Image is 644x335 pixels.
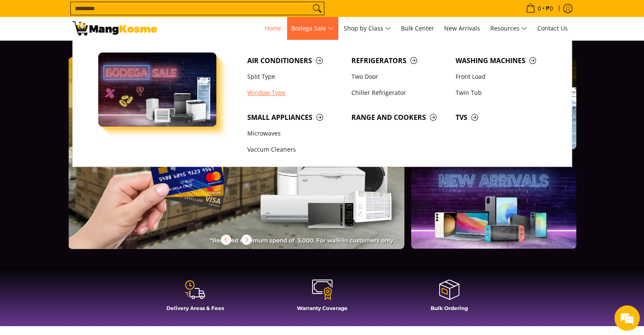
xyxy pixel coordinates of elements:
span: Bodega Sale [291,23,334,34]
a: Bodega Sale [287,17,338,40]
img: Mang Kosme: Your Home Appliances Warehouse Sale Partner! [72,21,157,36]
a: Range and Cookers [347,109,451,125]
a: Washing Machines [451,53,556,69]
a: Contact Us [533,17,572,40]
span: Refrigerators [351,55,447,66]
a: Microwaves [243,125,347,141]
span: ₱0 [544,6,554,11]
nav: Main Menu [166,17,572,40]
span: Home [265,24,281,32]
span: Shop by Class [344,23,391,34]
div: Chat with us now [44,47,142,58]
a: More [69,57,432,263]
span: • [523,4,556,13]
h4: Delivery Areas & Fees [136,305,254,311]
h4: Bulk Ordering [390,305,509,311]
span: Air Conditioners [247,55,343,66]
a: Warranty Coverage [263,279,381,318]
a: Resources [486,17,531,40]
img: Bodega Sale [98,53,217,127]
a: Home [260,17,285,40]
a: Twin Tub [451,85,556,101]
a: Split Type [243,69,347,85]
a: Air Conditioners [243,53,347,69]
a: TVs [451,109,556,125]
a: Vaccum Cleaners [243,142,347,158]
span: Washing Machines [456,55,551,66]
a: Refrigerators [347,53,451,69]
span: Contact Us [537,24,568,32]
a: Front Load [451,69,556,85]
button: Next [237,230,256,249]
span: Small Appliances [247,112,343,123]
a: New Arrivals [440,17,484,40]
a: Shop by Class [340,17,395,40]
a: Bulk Ordering [390,279,509,318]
a: Delivery Areas & Fees [136,279,254,318]
button: Search [310,2,324,15]
a: Two Door [347,69,451,85]
span: Range and Cookers [351,112,447,123]
a: Small Appliances [243,109,347,125]
span: Bulk Center [401,24,434,32]
span: Resources [490,23,527,34]
a: Chiller Refrigerator [347,85,451,101]
a: Window Type [243,85,347,101]
h4: Warranty Coverage [263,305,381,311]
span: New Arrivals [444,24,480,32]
span: We're online! [49,107,117,192]
button: Previous [217,230,235,249]
span: TVs [456,112,551,123]
span: 0 [536,6,542,11]
textarea: Type your message and hit 'Enter' [4,231,161,261]
a: Bulk Center [397,17,438,40]
div: Minimize live chat window [139,4,159,25]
